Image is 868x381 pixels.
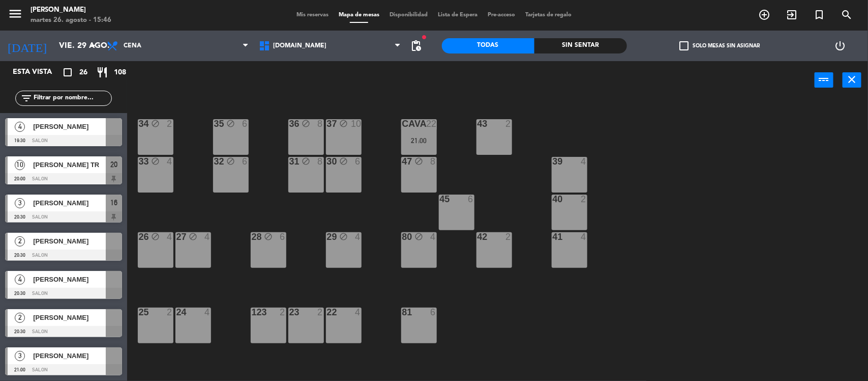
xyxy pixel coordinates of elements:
[442,38,534,53] div: Todas
[355,157,361,166] div: 6
[339,232,348,241] i: block
[15,198,25,208] span: 3
[317,119,323,128] div: 8
[289,308,290,317] div: 23
[167,308,173,317] div: 2
[8,6,23,25] button: menu
[264,232,273,241] i: block
[679,41,760,50] label: Solo mesas sin asignar
[327,157,327,166] div: 30
[534,38,627,53] div: Sin sentar
[33,274,106,285] span: [PERSON_NAME]
[581,195,587,204] div: 2
[214,119,215,128] div: 35
[302,157,310,166] i: block
[351,119,361,128] div: 10
[167,232,173,241] div: 4
[758,9,770,21] i: add_circle_outline
[289,119,290,128] div: 36
[505,232,512,241] div: 2
[5,66,73,78] div: Esta vista
[414,232,423,241] i: block
[679,41,689,50] span: check_box_outline_blank
[339,157,348,166] i: block
[33,121,106,132] span: [PERSON_NAME]
[8,6,23,21] i: menu
[124,42,141,49] span: Cena
[204,232,211,241] div: 4
[317,308,323,317] div: 2
[20,92,33,104] i: filter_list
[280,232,286,241] div: 6
[33,312,106,323] span: [PERSON_NAME]
[581,232,587,241] div: 4
[15,160,25,170] span: 10
[242,157,248,166] div: 6
[520,12,577,18] span: Tarjetas de regalo
[33,93,111,104] input: Filtrar por nombre...
[327,232,327,241] div: 29
[846,73,858,86] i: close
[841,9,853,21] i: search
[15,275,25,285] span: 4
[151,157,160,166] i: block
[339,119,348,128] i: block
[401,137,437,144] div: 21:00
[280,308,286,317] div: 2
[786,9,798,21] i: exit_to_app
[505,119,512,128] div: 2
[834,40,846,52] i: power_settings_new
[334,12,384,18] span: Mapa de mesas
[31,5,111,15] div: [PERSON_NAME]
[273,42,326,49] span: [DOMAIN_NAME]
[430,232,436,241] div: 4
[430,308,436,317] div: 6
[33,159,106,170] span: [PERSON_NAME] TR
[327,308,327,317] div: 22
[355,308,361,317] div: 4
[110,197,117,209] span: 16
[302,119,310,128] i: block
[96,66,108,78] i: restaurant
[355,232,361,241] div: 4
[214,157,215,166] div: 32
[31,15,111,25] div: martes 26. agosto - 15:46
[15,351,25,361] span: 3
[433,12,483,18] span: Lista de Espera
[15,122,25,132] span: 4
[33,198,106,208] span: [PERSON_NAME]
[468,195,474,204] div: 6
[553,157,553,166] div: 39
[483,12,520,18] span: Pre-acceso
[62,66,74,78] i: crop_square
[426,119,436,128] div: 22
[87,40,99,52] i: arrow_drop_down
[33,350,106,361] span: [PERSON_NAME]
[226,157,235,166] i: block
[114,67,126,78] span: 108
[317,157,323,166] div: 8
[553,232,553,241] div: 41
[110,158,117,171] span: 20
[167,119,173,128] div: 2
[15,313,25,323] span: 2
[430,157,436,166] div: 8
[289,157,290,166] div: 31
[151,119,160,128] i: block
[553,195,553,204] div: 40
[813,9,825,21] i: turned_in_not
[414,157,423,166] i: block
